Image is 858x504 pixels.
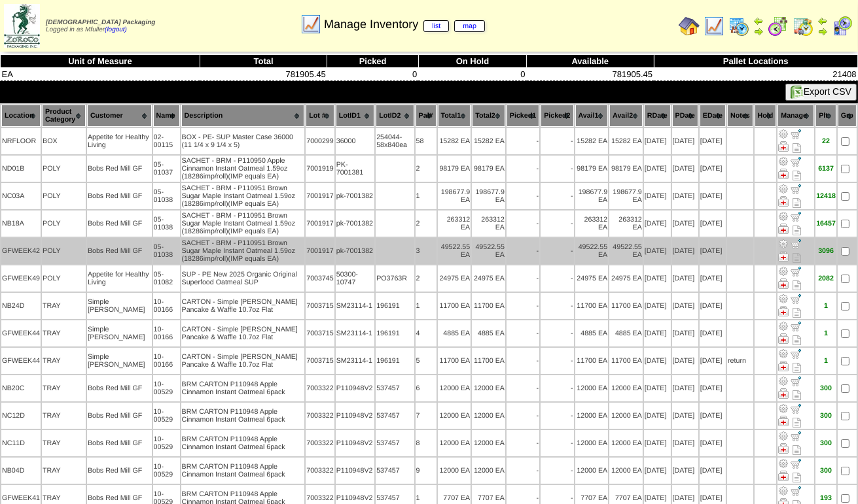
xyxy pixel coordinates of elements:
[778,361,789,371] img: Manage Hold
[1,105,41,127] th: Location
[87,403,152,429] td: Bobs Red Mill GF
[153,403,180,429] td: 10-00529
[793,253,801,263] i: Note
[472,348,505,374] td: 11700 EA
[793,280,801,290] i: Note
[793,143,801,153] i: Note
[791,348,801,359] img: Move
[306,183,334,209] td: 7001917
[672,320,698,346] td: [DATE]
[700,320,726,346] td: [DATE]
[181,238,305,264] td: SACHET - BRM - P110951 Brown Sugar Maple Instant Oatmeal 1.59oz (18286imp/roll)(IMP equals EA)
[575,183,609,209] td: 198677.9 EA
[181,348,305,374] td: CARTON - Simple [PERSON_NAME] Pancake & Waffle 10.7oz Flat
[105,26,127,33] a: (logout)
[793,171,801,180] i: Note
[472,320,505,346] td: 4885 EA
[336,128,374,154] td: 36000
[793,363,801,373] i: Note
[306,348,334,374] td: 7003715
[336,265,374,292] td: 50300-10747
[327,68,419,81] td: 0
[87,320,152,346] td: Simple [PERSON_NAME]
[817,26,828,37] img: arrowright.gif
[753,16,764,26] img: arrowleft.gif
[575,210,609,237] td: 263312 EA
[672,183,698,209] td: [DATE]
[507,183,539,209] td: -
[609,375,643,401] td: 12000 EA
[153,265,180,292] td: 05-01082
[778,141,789,152] img: Manage Hold
[778,416,789,426] img: Manage Hold
[791,156,801,167] img: Move
[793,308,801,318] i: Note
[541,238,573,264] td: -
[575,156,609,182] td: 98179 EA
[300,14,321,35] img: line_graph.gif
[4,4,40,48] img: zoroco-logo-small.webp
[644,128,671,154] td: [DATE]
[541,183,573,209] td: -
[791,86,804,99] img: excel.gif
[306,375,334,401] td: 7003322
[87,128,152,154] td: Appetite for Healthy Living
[507,238,539,264] td: -
[416,293,437,319] td: 1
[816,302,836,310] div: 1
[644,265,671,292] td: [DATE]
[153,210,180,237] td: 05-01038
[507,293,539,319] td: -
[306,128,334,154] td: 7000299
[832,16,853,37] img: calendarcustomer.gif
[778,251,789,261] img: Manage Hold
[438,293,471,319] td: 11700 EA
[575,265,609,292] td: 24975 EA
[418,55,526,68] th: On Hold
[507,156,539,182] td: -
[778,333,789,344] img: Manage Hold
[42,265,86,292] td: POLY
[575,320,609,346] td: 4885 EA
[778,184,789,194] img: Adjust
[816,137,836,145] div: 22
[778,169,789,179] img: Manage Hold
[181,183,305,209] td: SACHET - BRM - P110951 Brown Sugar Maple Instant Oatmeal 1.59oz (18286imp/roll)(IMP equals EA)
[1,128,41,154] td: NRFLOOR
[376,265,414,292] td: PO3763R
[507,265,539,292] td: -
[181,105,305,127] th: Description
[336,183,374,209] td: pk-7001382
[816,247,836,255] div: 3096
[336,348,374,374] td: SM23114-1
[672,128,698,154] td: [DATE]
[575,105,609,127] th: Avail1
[1,265,41,292] td: GFWEEK49
[1,375,41,401] td: NB20C
[728,16,749,37] img: calendarprod.gif
[644,320,671,346] td: [DATE]
[778,266,789,277] img: Adjust
[472,265,505,292] td: 24975 EA
[416,210,437,237] td: 2
[704,16,724,37] img: line_graph.gif
[416,348,437,374] td: 5
[507,210,539,237] td: -
[181,128,305,154] td: BOX - PE- SUP Master Case 36000 (11 1/4 x 9 1/4 x 5)
[700,128,726,154] td: [DATE]
[507,105,539,127] th: Picked1
[472,105,505,127] th: Total2
[306,403,334,429] td: 7003322
[816,165,836,173] div: 6137
[181,156,305,182] td: SACHET - BRM - P110950 Apple Cinnamon Instant Oatmeal 1.59oz (18286imp/roll)(IMP equals EA)
[306,238,334,264] td: 7001917
[438,238,471,264] td: 49522.55 EA
[791,239,801,249] img: Move
[87,293,152,319] td: Simple [PERSON_NAME]
[700,348,726,374] td: [DATE]
[816,329,836,337] div: 1
[816,192,836,200] div: 12418
[700,105,726,127] th: EDate
[609,156,643,182] td: 98179 EA
[644,105,671,127] th: RDate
